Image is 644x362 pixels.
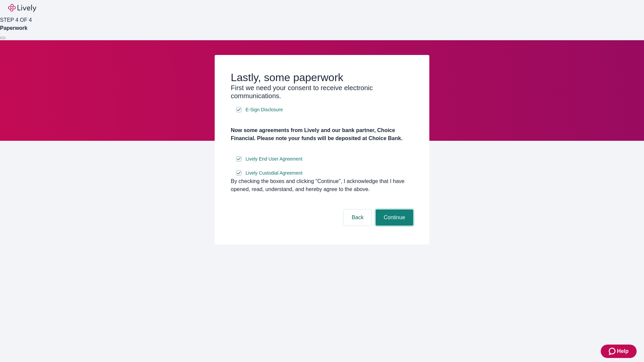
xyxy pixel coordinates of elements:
h3: First we need your consent to receive electronic communications. [231,84,413,100]
svg: Zendesk support icon [609,347,617,355]
a: e-sign disclosure document [244,169,304,177]
button: Zendesk support iconHelp [601,345,637,358]
img: Lively [8,4,36,12]
a: e-sign disclosure document [244,155,304,163]
div: By checking the boxes and clicking “Continue", I acknowledge that I have opened, read, understand... [231,177,413,193]
h2: Lastly, some paperwork [231,71,413,84]
span: Lively End User Agreement [246,156,303,163]
span: E-Sign Disclosure [246,106,283,113]
span: Lively Custodial Agreement [246,170,303,177]
button: Continue [376,209,413,226]
h4: Now some agreements from Lively and our bank partner, Choice Financial. Please note your funds wi... [231,126,413,142]
span: Help [617,347,629,355]
button: Back [343,209,372,226]
a: e-sign disclosure document [244,106,284,114]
